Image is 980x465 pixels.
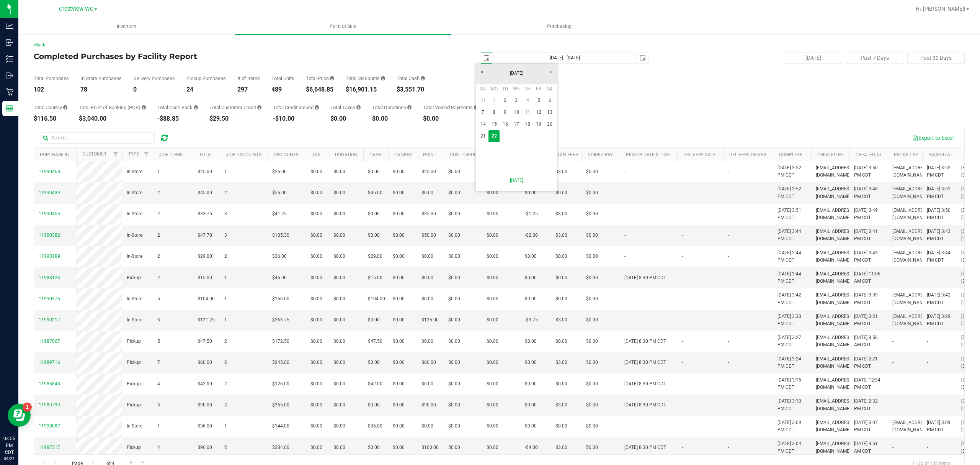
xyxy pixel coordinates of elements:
[421,274,433,282] span: $0.00
[333,295,345,303] span: $0.00
[23,403,32,412] iframe: Resource center unread badge
[80,76,122,81] div: In Store Purchases
[785,52,842,64] button: [DATE]
[224,232,227,239] span: 3
[310,295,322,303] span: $0.00
[346,76,385,81] div: Total Discounts
[522,83,533,95] th: Thursday
[306,87,334,93] div: $6,648.85
[157,168,160,175] span: 1
[128,151,139,157] a: Type
[779,152,812,157] a: Completed At
[477,118,488,130] a: 14
[533,106,544,118] a: 12
[892,291,929,306] span: [EMAIL_ADDRESS][DOMAIN_NAME]
[372,105,412,110] div: Total Donations
[728,210,729,218] span: -
[273,116,319,122] div: -$10.00
[892,274,893,282] span: -
[6,88,13,96] inline-svg: Retail
[330,116,361,122] div: $0.00
[63,105,67,110] i: Sum of the successful, non-voided CanPay payment transactions for all purchases in the date range.
[157,274,160,282] span: 2
[224,274,227,282] span: 1
[854,270,883,285] span: [DATE] 11:06 AM CDT
[624,210,626,218] span: -
[488,106,500,118] a: 8
[209,105,261,110] div: Total Customer Credit
[198,189,212,196] span: $45.00
[892,185,929,200] span: [EMAIL_ADDRESS][DOMAIN_NAME]
[39,360,60,365] span: 11989716
[481,52,492,63] span: select
[199,152,213,157] a: Total
[127,210,142,218] span: In-Store
[34,87,69,93] div: 102
[333,253,345,260] span: $0.00
[624,274,666,282] span: [DATE] 8:30 PM CDT
[34,52,344,61] h4: Completed Purchases by Facility Report
[816,249,853,264] span: [EMAIL_ADDRESS][DOMAIN_NAME]
[310,168,322,175] span: $0.00
[586,168,598,175] span: $0.00
[39,339,60,344] span: 11987067
[777,164,807,179] span: [DATE] 3:52 PM CDT
[356,105,361,110] i: Sum of the total taxes for all purchases in the date range.
[40,132,155,144] input: Search...
[544,106,555,118] a: 13
[624,168,626,175] span: -
[854,291,883,306] span: [DATE] 3:39 PM CDT
[729,152,766,157] a: Delivery Driver
[372,116,412,122] div: $0.00
[34,76,69,81] div: Total Purchases
[198,168,212,175] span: $25.00
[133,76,175,81] div: Delivery Purchases
[555,189,567,196] span: $0.00
[475,67,558,79] a: [DATE]
[106,23,147,30] span: Inventory
[728,168,729,175] span: -
[272,189,287,196] span: $55.00
[423,152,477,157] a: Point of Banking (POB)
[310,274,322,282] span: $0.00
[817,152,843,157] a: Created By
[39,296,60,301] span: 11990376
[140,148,153,161] a: Filter
[854,228,883,242] span: [DATE] 3:41 PM CDT
[927,291,952,306] span: [DATE] 3:42 PM CDT
[393,210,405,218] span: $0.00
[555,274,567,282] span: $0.00
[333,189,345,196] span: $0.00
[728,253,729,260] span: -
[450,152,478,157] a: Cust Credit
[39,169,60,174] span: 11990468
[272,232,289,239] span: $105.30
[907,52,965,64] button: Past 30 Days
[525,189,537,196] span: $0.00
[8,404,31,427] iframe: Resource center
[393,232,405,239] span: $0.00
[421,210,436,218] span: $35.00
[854,207,883,221] span: [DATE] 3:49 PM CDT
[421,189,433,196] span: $0.00
[369,152,382,157] a: Cash
[272,210,287,218] span: $41.25
[854,249,883,264] span: [DATE] 3:43 PM CDT
[157,189,160,196] span: 2
[927,164,952,179] span: [DATE] 3:52 PM CDT
[368,168,380,175] span: $0.00
[477,95,488,106] a: 31
[224,210,227,218] span: 3
[894,152,918,157] a: Packed By
[777,207,807,221] span: [DATE] 3:51 PM CDT
[588,152,626,157] a: Voided Payment
[272,274,287,282] span: $45.00
[557,152,578,157] a: Txn Fees
[346,87,385,93] div: $16,901.15
[451,18,667,34] a: Purchasing
[586,253,598,260] span: $0.00
[237,87,260,93] div: 297
[816,228,853,242] span: [EMAIL_ADDRESS][DOMAIN_NAME]
[488,95,500,106] a: 1
[157,253,160,260] span: 2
